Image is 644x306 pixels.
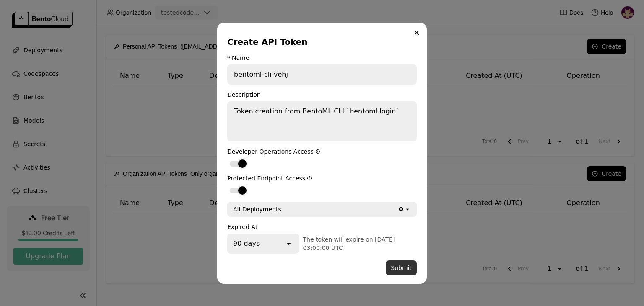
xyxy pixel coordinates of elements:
input: Selected All Deployments. [282,205,283,213]
div: Description [227,91,417,98]
div: Expired At [227,224,417,230]
div: Name [232,54,249,61]
svg: Clear value [398,206,404,212]
div: Developer Operations Access [227,148,417,155]
button: Close [412,28,422,38]
div: dialog [217,23,427,284]
span: The token will expire on [DATE] 03:00:00 UTC [303,236,395,251]
button: Submit [386,260,417,275]
textarea: Token creation from BentoML CLI `bentoml login` [228,102,416,141]
svg: open [404,206,411,213]
div: All Deployments [233,205,281,213]
div: Create API Token [227,36,413,48]
svg: open [285,239,293,248]
div: Protected Endpoint Access [227,175,417,182]
div: 90 days [233,239,260,249]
